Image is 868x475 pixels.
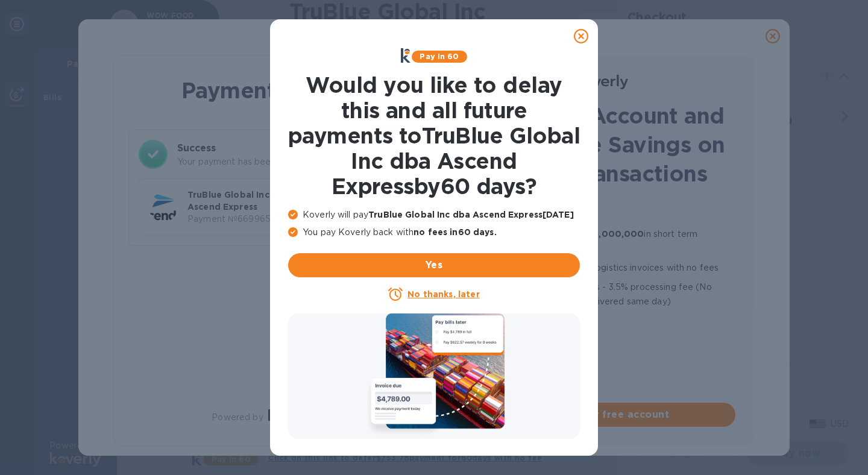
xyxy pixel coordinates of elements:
p: all logistics invoices with no fees [488,260,735,275]
p: You pay Koverly back with [288,226,580,239]
p: $600.77 [321,207,382,219]
b: No transaction fees [488,210,578,219]
b: 60 more days to pay [488,263,583,272]
b: Pay in 60 [420,52,459,61]
button: Yes [288,253,580,277]
h1: Payment Result [133,75,397,105]
span: Yes [298,258,570,272]
h1: Would you like to delay this and all future payments to TruBlue Global Inc dba Ascend Express by ... [288,72,580,199]
p: Quick approval for up to in short term financing [488,227,735,256]
u: No thanks, later [407,289,479,299]
p: Your payment has been completed. [177,156,392,168]
p: No transaction limit [488,313,735,328]
b: TruBlue Global Inc dba Ascend Express [DATE] [368,210,574,219]
p: Koverly will pay [288,209,580,221]
span: Create your free account [480,407,726,422]
img: Logo [268,409,319,424]
button: Create your free account [470,403,735,427]
p: for Credit cards - 3.5% processing fee (No transaction limit, funds delivered same day) [488,280,735,309]
p: Powered by [212,411,263,424]
p: Payment № 66996549 [187,213,316,225]
b: $1,000,000 [590,229,644,239]
h3: Success [177,141,392,156]
img: Logo [577,75,628,89]
b: Total [321,196,345,206]
h1: Create an Account and Unlock Fee Savings on Future Transactions [470,101,735,188]
p: TruBlue Global Inc dba Ascend Express [187,189,316,213]
b: Lower fee [488,282,534,292]
b: no fees in 60 days . [414,227,496,237]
